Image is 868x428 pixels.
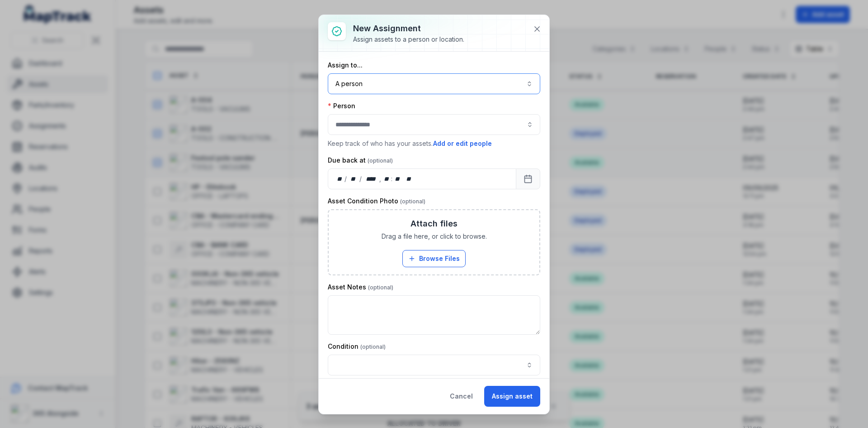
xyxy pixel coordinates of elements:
label: Due back at [328,156,393,165]
div: / [344,174,348,183]
label: Asset Notes [328,283,393,292]
button: Assign asset [484,386,540,407]
button: Cancel [442,386,481,407]
button: Add or edit people [433,139,492,149]
div: , [379,174,382,183]
h3: New assignment [353,22,464,35]
div: / [359,174,363,183]
button: Calendar [516,168,540,189]
div: hour, [382,174,391,183]
div: minute, [393,174,402,183]
div: year, [363,174,379,183]
div: month, [348,174,360,183]
button: Browse Files [402,250,466,267]
h3: Attach files [410,217,458,230]
input: assignment-add:person-label [328,114,540,135]
label: Condition [328,342,386,351]
label: Person [328,101,355,111]
span: Drag a file here, or click to browse. [382,232,487,241]
button: A person [328,73,540,94]
div: am/pm, [404,174,414,183]
div: : [391,174,393,183]
label: Assign to... [328,61,363,70]
div: day, [335,174,344,183]
label: Asset Condition Photo [328,197,425,206]
div: Assign assets to a person or location. [353,35,464,44]
p: Keep track of who has your assets. [328,139,540,149]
